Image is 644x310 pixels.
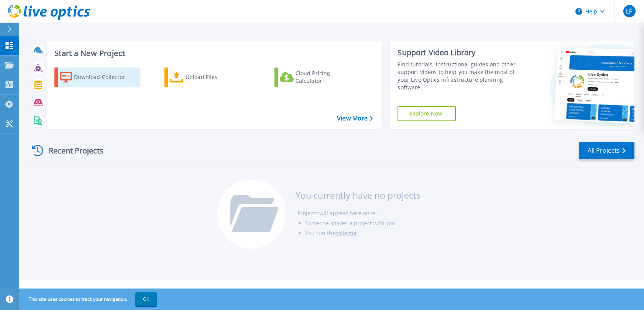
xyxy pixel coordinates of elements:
li: You run the [305,228,421,238]
a: View More [337,115,373,122]
button: OK [135,292,157,306]
div: Cloud Pricing Calculator [296,69,357,85]
a: Download Collector [54,68,140,87]
a: collector [335,229,357,237]
span: This site uses cookies to track your navigation. [21,292,157,306]
span: LF [626,8,632,14]
a: Upload Files [164,68,250,87]
a: Cloud Pricing Calculator [274,68,360,87]
div: Download Collector [74,69,135,85]
div: Upload Files [186,69,247,85]
h3: Start a New Project [54,49,373,58]
a: Explore Now! [398,106,456,121]
div: Recent Projects [30,141,114,160]
div: Find tutorials, instructional guides and other support videos to help you make the most of your L... [398,61,521,91]
div: Support Video Library [398,48,521,58]
li: Someone shares a project with you [305,218,421,228]
h3: You currently have no projects [296,191,421,200]
a: All Projects [579,142,634,159]
li: Projects will appear here once: [297,208,421,218]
